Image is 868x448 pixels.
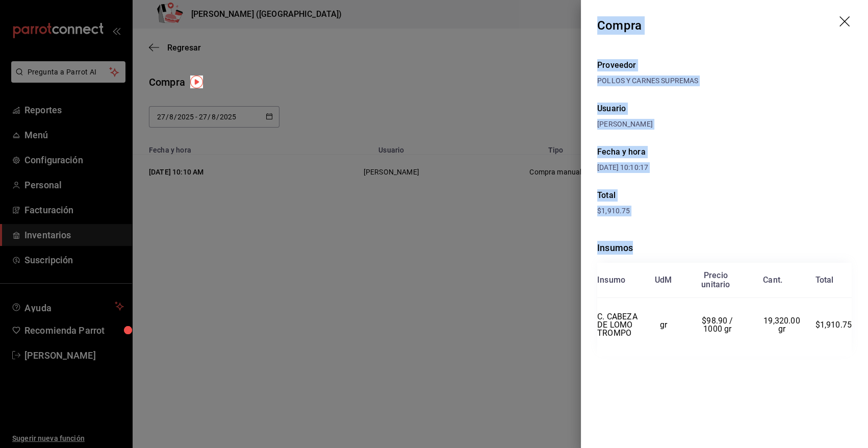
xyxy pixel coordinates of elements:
span: $98.90 / 1000 gr [702,316,735,334]
div: Usuario [597,103,852,115]
div: Precio unitario [701,271,730,289]
span: $1,910.75 [597,207,630,215]
div: Fecha y hora [597,146,725,158]
div: Insumos [597,241,852,255]
div: [DATE] 10:10:17 [597,162,725,173]
div: Total [597,189,852,202]
div: Compra [597,16,642,35]
button: drag [839,16,852,29]
div: POLLOS Y CARNES SUPREMAS [597,76,852,86]
span: $1,910.75 [815,320,852,330]
img: Tooltip marker [190,76,203,88]
td: gr [640,298,686,352]
td: C. CABEZA DE LOMO TROMPO [597,298,640,352]
div: [PERSON_NAME] [597,119,852,130]
div: UdM [655,276,672,285]
div: Insumo [597,276,625,285]
div: Proveedor [597,59,852,71]
div: Total [815,276,833,285]
span: 19,320.00 gr [763,316,802,334]
div: Cant. [763,276,782,285]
